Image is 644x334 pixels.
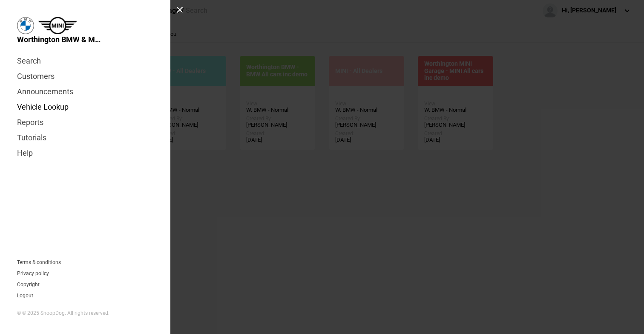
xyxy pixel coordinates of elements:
a: Customers [17,69,153,84]
span: Worthington BMW & MINI Garage [17,34,102,45]
button: Logout [17,293,33,298]
a: Privacy policy [17,271,49,276]
a: Help [17,145,153,161]
a: Search [17,53,153,69]
a: Announcements [17,84,153,99]
a: Vehicle Lookup [17,99,153,115]
img: mini.png [38,17,77,34]
a: Terms & conditions [17,260,61,265]
a: Reports [17,115,153,130]
a: Tutorials [17,130,153,145]
div: © © 2025 SnoopDog. All rights reserved. [17,310,153,317]
img: bmw.png [17,17,34,34]
a: Copyright [17,282,40,287]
